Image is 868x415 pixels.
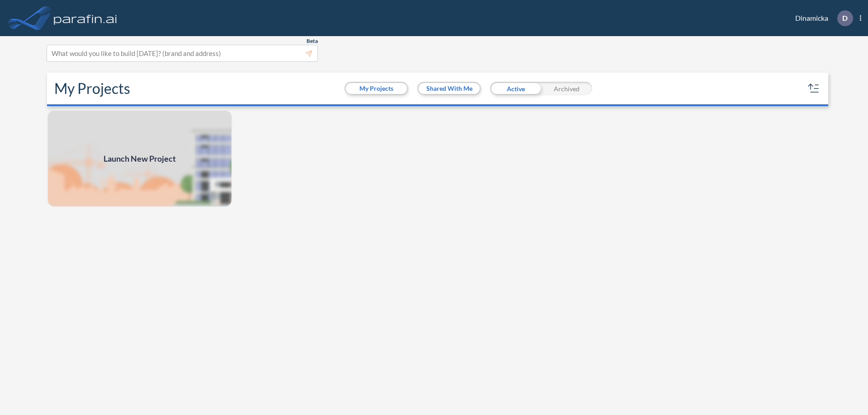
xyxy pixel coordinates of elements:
[54,80,130,97] h2: My Projects
[47,110,232,207] img: add
[47,110,232,207] a: Launch New Project
[52,9,119,27] img: logo
[842,14,848,22] p: D
[541,82,592,95] div: Archived
[419,83,480,94] button: Shared With Me
[346,83,407,94] button: My Projects
[782,10,861,26] div: Dinamicka
[104,153,176,165] span: Launch New Project
[307,37,318,45] span: Beta
[490,82,541,95] div: Active
[807,81,821,96] button: sort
